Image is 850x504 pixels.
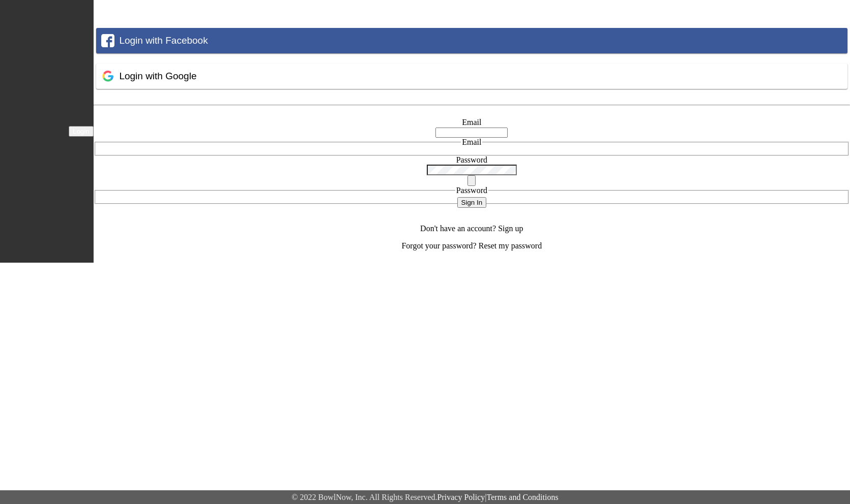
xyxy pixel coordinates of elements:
a: Sign up [498,224,523,233]
img: logo [5,125,61,136]
span: © 2022 BowlNow, Inc. All Rights Reserved. [291,493,437,501]
button: Login with Facebook [96,28,847,53]
a: Privacy Policy [437,493,485,501]
span: Password [456,186,487,195]
a: Reset my password [479,241,542,250]
span: Login with Facebook [119,35,208,46]
button: toggle password visibility [467,175,476,186]
button: Sign In [457,197,487,208]
p: Don't have an account? [94,224,850,233]
span: Login with Google [119,71,196,81]
p: Forgot your password? [94,241,850,250]
span: Email [462,138,481,146]
label: Email [462,118,481,127]
a: Terms and Conditions [487,493,559,501]
label: Password [456,155,487,164]
button: Login with Google [96,64,847,89]
button: Login [69,126,94,137]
